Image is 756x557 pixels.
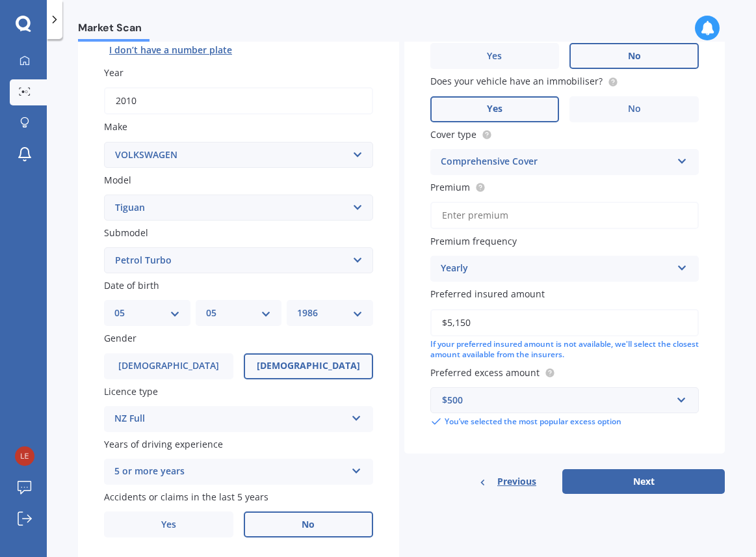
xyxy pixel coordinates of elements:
span: No [302,519,315,530]
div: NZ Full [114,411,346,427]
div: Comprehensive Cover [441,154,672,170]
span: [DEMOGRAPHIC_DATA] [118,360,219,372]
span: Premium frequency [430,235,517,247]
span: Yes [487,51,502,62]
span: Model [104,174,131,186]
span: Gender [104,333,137,345]
span: Preferred insured amount [430,288,545,301]
span: Preferred excess amount [430,366,540,379]
button: I don’t have a number plate [104,40,237,61]
input: YYYY [104,87,373,115]
span: Date of birth [104,279,159,292]
span: Cover type [430,128,476,141]
span: Market Scan [78,21,150,39]
span: Submodel [104,226,148,239]
span: Make [104,121,127,133]
span: Yes [161,519,176,530]
span: [DEMOGRAPHIC_DATA] [257,360,360,372]
span: Year [104,66,124,79]
div: $500 [442,393,672,407]
div: If your preferred insured amount is not available, we'll select the closest amount available from... [430,339,699,361]
span: Premium [430,181,470,193]
span: Accidents or claims in the last 5 years [104,491,268,503]
input: Enter premium [430,202,699,229]
span: Does your vehicle have an immobiliser? [430,75,603,88]
span: Yes [487,103,502,115]
div: You’ve selected the most popular excess option [430,416,699,428]
span: Years of driving experience [104,438,223,450]
button: Next [562,469,725,494]
span: No [628,51,641,62]
div: Yearly [441,261,672,277]
span: No [628,103,641,115]
span: Licence type [104,385,158,398]
img: 3a36603c89d0af436d9690fe35cd9146 [15,446,34,466]
span: Previous [497,472,536,491]
div: 5 or more years [114,464,346,480]
input: Enter amount [430,309,699,336]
